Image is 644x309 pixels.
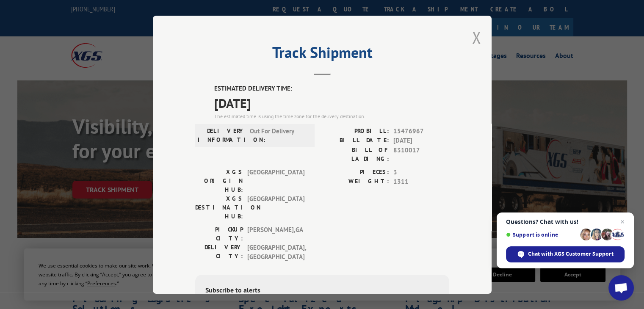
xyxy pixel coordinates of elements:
[214,84,449,94] label: ESTIMATED DELIVERY TIME:
[506,232,577,238] span: Support is online
[195,167,243,194] label: XGS ORIGIN HUB:
[472,26,481,49] button: Close modal
[393,126,449,136] span: 15476967
[393,167,449,177] span: 3
[247,194,304,221] span: [GEOGRAPHIC_DATA]
[322,145,389,163] label: BILL OF LADING:
[322,167,389,177] label: PIECES:
[214,93,449,112] span: [DATE]
[322,126,389,136] label: PROBILL:
[528,250,614,258] span: Chat with XGS Customer Support
[322,136,389,146] label: BILL DATE:
[195,225,243,243] label: PICKUP CITY:
[250,126,307,144] span: Out For Delivery
[195,194,243,221] label: XGS DESTINATION HUB:
[205,284,439,297] div: Subscribe to alerts
[195,47,449,63] h2: Track Shipment
[198,126,246,144] label: DELIVERY INFORMATION:
[506,246,625,262] div: Chat with XGS Customer Support
[214,112,449,120] div: The estimated time is using the time zone for the delivery destination.
[608,275,634,301] div: Open chat
[506,218,625,225] span: Questions? Chat with us!
[247,167,304,194] span: [GEOGRAPHIC_DATA]
[247,225,304,243] span: [PERSON_NAME] , GA
[393,177,449,187] span: 1311
[393,136,449,146] span: [DATE]
[322,177,389,187] label: WEIGHT:
[247,243,304,262] span: [GEOGRAPHIC_DATA] , [GEOGRAPHIC_DATA]
[617,217,627,227] span: Close chat
[195,243,243,262] label: DELIVERY CITY:
[393,145,449,163] span: 8310017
